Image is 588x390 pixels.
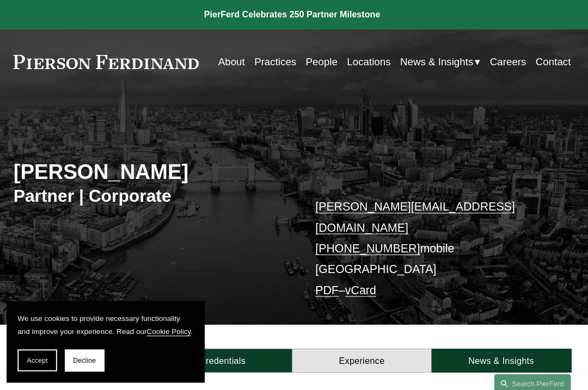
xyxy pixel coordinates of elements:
p: We use cookies to provide necessary functionality and improve your experience. Read our . [22,309,196,336]
a: folder dropdown [401,51,481,71]
a: Contact [536,51,571,71]
h2: [PERSON_NAME] [17,158,294,183]
span: News & Insights [401,52,474,70]
span: Decline [77,354,100,361]
a: Careers [490,51,526,71]
a: Search this site [494,371,571,390]
a: [PERSON_NAME][EMAIL_ADDRESS][DOMAIN_NAME] [317,199,515,232]
a: Credentials [156,346,294,370]
button: Accept [22,346,61,368]
a: Practices [256,51,298,71]
a: Experience [294,346,432,370]
button: Decline [69,346,108,368]
a: Cookie Policy [150,325,193,333]
a: Locations [348,51,392,71]
a: About [220,51,247,71]
span: Accept [31,354,52,361]
a: vCard [346,281,377,294]
a: News & Insights [432,346,571,370]
p: mobile [GEOGRAPHIC_DATA] – [317,195,547,299]
section: Cookie banner [11,299,207,379]
h3: Partner | Corporate [17,184,294,205]
a: PDF [317,281,340,294]
a: [PHONE_NUMBER] [317,240,421,252]
a: People [308,51,339,71]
